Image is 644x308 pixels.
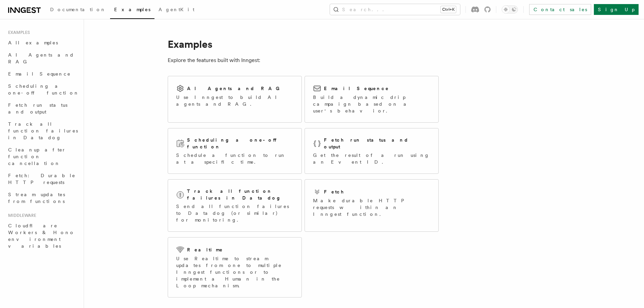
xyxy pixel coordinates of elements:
h2: Scheduling a one-off function [187,137,293,150]
p: Send all function failures to Datadog (or similar) for monitoring. [176,203,293,223]
h1: Examples [168,38,439,50]
a: Fetch: Durable HTTP requests [5,169,80,188]
h2: Track all function failures in Datadog [187,188,293,201]
button: Search...Ctrl+K [330,4,460,15]
a: Cleanup after function cancellation [5,144,80,169]
span: Email Sequence [8,71,71,77]
p: Get the result of a run using an Event ID. [313,152,430,165]
a: Fetch run status and output [5,99,80,118]
a: Track all function failures in Datadog [5,118,80,144]
span: Fetch: Durable HTTP requests [8,173,76,185]
kbd: Ctrl+K [441,6,456,13]
span: Examples [5,30,30,35]
span: AI Agents and RAG [8,52,74,64]
h2: Fetch run status and output [324,137,430,150]
a: Examples [110,2,154,19]
button: Toggle dark mode [502,5,518,14]
a: Stream updates from functions [5,188,80,207]
span: AgentKit [159,7,194,12]
a: Cloudflare Workers & Hono environment variables [5,220,80,252]
a: Scheduling a one-off function [5,80,80,99]
span: Cleanup after function cancellation [8,147,66,166]
a: Fetch run status and outputGet the result of a run using an Event ID. [305,128,439,174]
a: Email SequenceBuild a dynamic drip campaign based on a user's behavior. [305,76,439,123]
span: Cloudflare Workers & Hono environment variables [8,223,75,249]
p: Use Realtime to stream updates from one to multiple Inngest functions or to implement a Human in ... [176,255,293,289]
a: FetchMake durable HTTP requests within an Inngest function. [305,179,439,232]
a: Track all function failures in DatadogSend all function failures to Datadog (or similar) for moni... [168,179,302,232]
h2: Email Sequence [324,85,389,92]
a: Contact sales [529,4,591,15]
a: Sign Up [594,4,639,15]
p: Make durable HTTP requests within an Inngest function. [313,197,430,218]
a: Scheduling a one-off functionSchedule a function to run at a specific time. [168,128,302,174]
h2: Fetch [324,188,345,195]
a: AI Agents and RAGUse Inngest to build AI agents and RAG. [168,76,302,123]
span: All examples [8,40,58,45]
span: Examples [114,7,150,12]
span: Scheduling a one-off function [8,83,79,96]
a: AI Agents and RAG [5,49,80,68]
span: Stream updates from functions [8,192,65,204]
span: Documentation [50,7,106,12]
p: Build a dynamic drip campaign based on a user's behavior. [313,94,430,114]
span: Fetch run status and output [8,102,67,115]
p: Explore the features built with Inngest: [168,56,439,65]
a: All examples [5,37,80,49]
h2: AI Agents and RAG [187,85,283,92]
p: Schedule a function to run at a specific time. [176,152,293,165]
a: Documentation [46,2,110,18]
h2: Realtime [187,246,223,253]
p: Use Inngest to build AI agents and RAG. [176,94,293,107]
a: Email Sequence [5,68,80,80]
a: AgentKit [154,2,199,18]
span: Track all function failures in Datadog [8,121,78,140]
a: RealtimeUse Realtime to stream updates from one to multiple Inngest functions or to implement a H... [168,237,302,297]
span: Middleware [5,213,36,218]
